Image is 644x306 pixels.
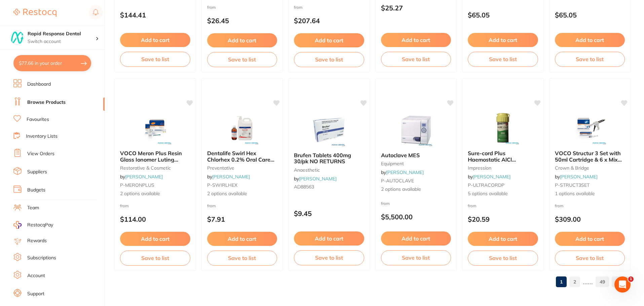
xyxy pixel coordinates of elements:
[381,52,451,67] button: Save to list
[294,152,351,165] span: Brufen Tablets 400mg 30/pk NO RETURNS
[27,150,54,157] a: View Orders
[394,113,438,147] img: Autoclave MES
[10,31,24,44] img: Rapid Response Dental
[207,52,277,67] button: Save to list
[555,150,622,169] span: VOCO Structur 3 Set with 50ml Cartridge & 6 x Mix Tips
[27,81,51,88] a: Dashboard
[628,276,634,282] span: 1
[468,52,538,67] button: Save to list
[381,213,451,221] p: $5,500.00
[481,111,525,145] img: Sure-cord Plus Haemostatic AlCl Impregnated Retraction
[555,52,625,67] button: Save to list
[120,174,163,180] span: by
[120,165,190,171] small: restorative & cosmetic
[555,232,625,246] button: Add to cart
[381,161,451,166] small: equipment
[207,203,216,208] span: from
[468,150,538,163] b: Sure-cord Plus Haemostatic AlCl Impregnated Retraction
[120,215,190,223] p: $114.00
[568,111,612,145] img: VOCO Structur 3 Set with 50ml Cartridge & 6 x Mix Tips
[560,174,598,180] a: [PERSON_NAME]
[207,5,216,10] span: from
[555,203,564,208] span: from
[27,169,47,175] a: Suppliers
[120,33,190,47] button: Add to cart
[614,276,631,293] iframe: Intercom live chat
[294,250,364,265] button: Save to list
[27,99,66,106] a: Browse Products
[381,152,420,159] span: Autoclave MES
[27,222,53,228] span: RestocqPay
[28,38,96,45] p: Switch account
[120,190,190,197] span: 2 options available
[381,33,451,47] button: Add to cart
[120,150,190,163] b: VOCO Meron Plus Resin Glass Ionomer Luting Cement
[120,11,190,19] p: $144.41
[468,182,504,188] span: P-ULTRACORDP
[133,111,177,145] img: VOCO Meron Plus Resin Glass Ionomer Luting Cement
[120,232,190,246] button: Add to cart
[125,174,163,180] a: [PERSON_NAME]
[27,116,49,123] a: Favourites
[294,176,337,182] span: by
[381,169,424,175] span: by
[27,237,47,244] a: Rewards
[120,203,129,208] span: from
[27,205,39,211] a: Team
[583,278,593,286] p: ......
[468,165,538,171] small: impression
[381,201,390,206] span: from
[27,255,56,261] a: Subscriptions
[555,190,625,197] span: 1 options available
[569,275,580,289] a: 2
[468,232,538,246] button: Add to cart
[13,55,91,71] button: $77.66 in your order
[13,5,56,20] a: Restocq Logo
[555,33,625,47] button: Add to cart
[120,52,190,67] button: Save to list
[468,33,538,47] button: Add to cart
[120,150,182,169] span: VOCO Meron Plus Resin Glass Ionomer Luting Cement
[28,31,96,37] h4: Rapid Response Dental
[207,33,277,47] button: Add to cart
[220,111,264,145] img: Dentalife Swirl Hex Chlorhex 0.2% Oral Care Mouth Rinse
[556,275,567,289] a: 1
[212,174,250,180] a: [PERSON_NAME]
[381,250,451,265] button: Save to list
[294,5,303,10] span: from
[207,251,277,265] button: Save to list
[207,150,277,163] b: Dentalife Swirl Hex Chlorhex 0.2% Oral Care Mouth Rinse
[555,215,625,223] p: $309.00
[207,17,277,25] p: $26.45
[381,152,451,158] b: Autoclave MES
[555,11,625,19] p: $65.05
[13,221,22,229] img: RestocqPay
[555,150,625,163] b: VOCO Structur 3 Set with 50ml Cartridge & 6 x Mix Tips
[468,251,538,265] button: Save to list
[294,33,364,47] button: Add to cart
[207,190,277,197] span: 2 options available
[294,210,364,217] p: $9.45
[386,169,424,175] a: [PERSON_NAME]
[120,251,190,265] button: Save to list
[27,291,44,297] a: Support
[294,184,314,190] span: AD88563
[555,165,625,171] small: crown & bridge
[26,133,58,140] a: Inventory Lists
[207,165,277,171] small: preventative
[468,203,477,208] span: from
[555,174,598,180] span: by
[468,215,538,223] p: $20.59
[207,182,237,188] span: P-SWIRLHEX
[381,231,451,246] button: Add to cart
[13,9,56,17] img: Restocq Logo
[555,182,590,188] span: P-STRUCT3SET
[468,150,529,169] span: Sure-cord Plus Haemostatic AlCl Impregnated Retraction
[294,231,364,246] button: Add to cart
[207,215,277,223] p: $7.91
[307,113,351,147] img: Brufen Tablets 400mg 30/pk NO RETURNS
[299,176,337,182] a: [PERSON_NAME]
[207,174,250,180] span: by
[381,4,451,12] p: $25.27
[381,186,451,193] span: 2 options available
